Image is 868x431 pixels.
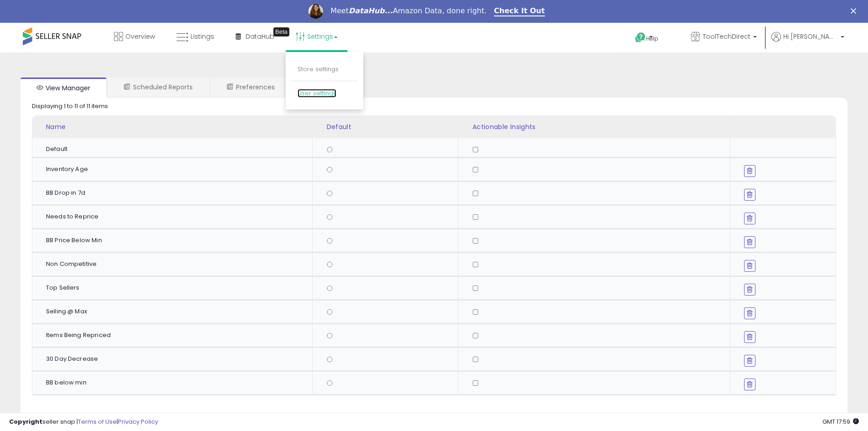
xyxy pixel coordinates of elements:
[124,83,130,90] i: Scheduled Reports
[9,417,42,426] strong: Copyright
[308,4,323,19] img: Profile image for Georgie
[46,236,305,244] div: BB Price Below Min
[227,83,233,90] i: User Preferences
[46,355,305,363] div: 30 Day Decrease
[78,417,117,426] a: Terms of Use
[211,78,291,97] a: Preferences
[289,23,344,50] a: Settings
[125,32,155,41] span: Overview
[349,6,393,15] i: DataHub...
[21,78,107,98] a: View Manager
[107,23,162,50] a: Overview
[246,32,274,41] span: DataHub
[46,165,305,173] div: Inventory Age
[46,260,305,268] div: Non Competitive
[472,122,726,132] div: Actionable Insights
[118,417,158,426] a: Privacy Policy
[494,6,545,16] a: Check It Out
[703,32,750,41] span: ToolTechDirect
[822,417,859,426] span: 2025-10-13 17:59 GMT
[298,65,339,73] a: Store settings
[46,122,309,132] div: Name
[326,122,454,132] div: Default
[32,102,108,111] div: Displaying 1 to 11 of 11 items
[298,89,336,98] a: User settings
[628,25,676,52] a: Help
[646,35,658,42] span: Help
[46,145,305,153] div: Default
[46,307,305,316] div: Selling @ Max
[46,189,305,197] div: BB Drop in 7d
[108,78,209,97] a: Scheduled Reports
[273,27,289,36] div: Tooltip anchor
[46,284,305,292] div: Top Sellers
[684,23,764,52] a: ToolTechDirect
[169,23,221,50] a: Listings
[46,331,305,339] div: Items Being Repriced
[46,213,305,221] div: Needs to Reprice
[635,32,646,43] i: Get Help
[9,418,158,426] div: seller snap | |
[771,32,844,52] a: Hi [PERSON_NAME]
[330,6,487,16] div: Meet Amazon Data, done right.
[783,32,838,41] span: Hi [PERSON_NAME]
[36,84,43,91] i: View Manager
[190,32,214,41] span: Listings
[46,379,305,387] div: BB below min
[229,23,281,50] a: DataHub
[851,8,860,14] div: Close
